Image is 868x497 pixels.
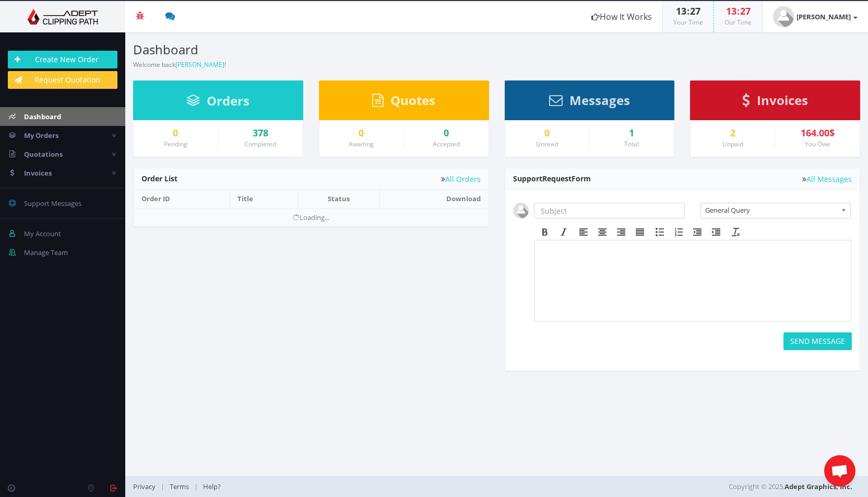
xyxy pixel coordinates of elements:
[784,482,852,491] a: Adept Graphics, Inc.
[298,190,380,208] th: Status
[574,225,593,239] div: Align left
[727,225,745,239] div: Clear formatting
[597,128,666,138] div: 1
[164,140,187,148] small: Pending
[8,51,117,68] a: Create New Order
[390,91,435,109] span: Quotes
[24,112,61,121] span: Dashboard
[226,128,295,138] a: 378
[676,5,686,17] span: 13
[783,332,852,350] button: SEND MESSAGE
[441,175,481,183] a: All Orders
[534,203,685,218] input: Subject
[133,476,618,497] div: | |
[244,140,276,148] small: Completed
[707,225,726,239] div: Increase indent
[8,71,117,89] a: Request Quotation
[198,482,226,491] a: Help?
[763,1,868,32] a: [PERSON_NAME]
[690,5,700,17] span: 27
[513,174,591,183] span: Support Form
[8,9,117,25] img: Adept Graphics
[24,199,81,208] span: Support Messages
[673,18,703,27] small: Your Time
[669,225,688,239] div: Numbered list
[513,203,529,218] img: user_default.jpg
[742,98,808,107] a: Invoices
[729,481,852,492] span: Copyright © 2025,
[536,225,554,239] div: Bold
[736,5,740,17] span: :
[24,149,63,159] span: Quotations
[824,455,855,487] div: Open chat
[796,12,851,21] strong: [PERSON_NAME]
[705,203,837,217] span: General Query
[24,248,68,257] span: Manage Team
[612,225,631,239] div: Align right
[593,225,612,239] div: Align center
[783,128,852,138] div: 164.00$
[631,225,649,239] div: Justify
[24,131,58,140] span: My Orders
[554,225,573,239] div: Italic
[650,225,669,239] div: Bullet list
[372,98,435,107] a: Quotes
[186,98,249,108] a: Orders
[624,140,639,148] small: Total
[740,5,751,17] span: 27
[726,5,736,17] span: 13
[327,128,396,138] a: 0
[230,190,298,208] th: Title
[802,175,852,183] a: All Messages
[722,140,743,148] small: Unpaid
[24,229,61,238] span: My Account
[688,225,707,239] div: Decrease indent
[569,91,630,109] span: Messages
[433,140,460,148] small: Accepted
[175,60,224,69] a: [PERSON_NAME]
[133,43,489,56] h3: Dashboard
[412,128,481,138] a: 0
[349,140,374,148] small: Awaiting
[757,91,808,109] span: Invoices
[141,174,177,183] span: Order List
[141,128,210,138] a: 0
[542,174,572,183] span: Request
[535,240,851,321] iframe: Rich Text Area. Press ALT-F9 for menu. Press ALT-F10 for toolbar. Press ALT-0 for help
[698,128,767,138] a: 2
[133,482,161,491] a: Privacy
[380,190,489,208] th: Download
[207,92,249,109] span: Orders
[581,1,662,32] a: How It Works
[133,60,226,69] small: Welcome back !
[134,190,230,208] th: Order ID
[686,5,690,17] span: :
[24,168,52,178] span: Invoices
[549,98,630,107] a: Messages
[536,140,558,148] small: Unread
[805,140,830,148] small: You Owe
[134,208,489,226] td: Loading...
[164,482,194,491] a: Terms
[513,128,581,138] a: 0
[724,18,752,27] small: Our Time
[773,6,794,27] img: user_default.jpg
